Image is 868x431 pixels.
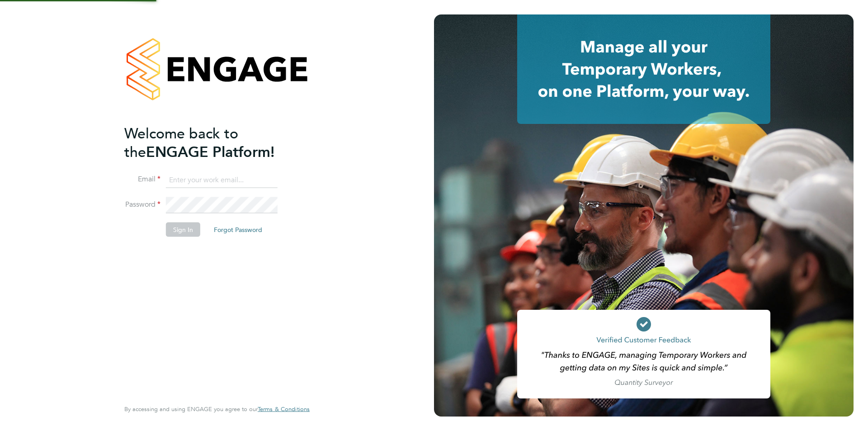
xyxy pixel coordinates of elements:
input: Enter your work email... [166,172,278,188]
button: Forgot Password [207,223,269,237]
button: Sign In [166,223,200,237]
h2: ENGAGE Platform! [124,124,301,161]
span: Welcome back to the [124,124,238,161]
label: Email [124,175,160,184]
label: Password [124,200,160,209]
span: Terms & Conditions [258,405,310,413]
a: Terms & Conditions [258,406,310,413]
span: By accessing and using ENGAGE you agree to our [124,405,310,413]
